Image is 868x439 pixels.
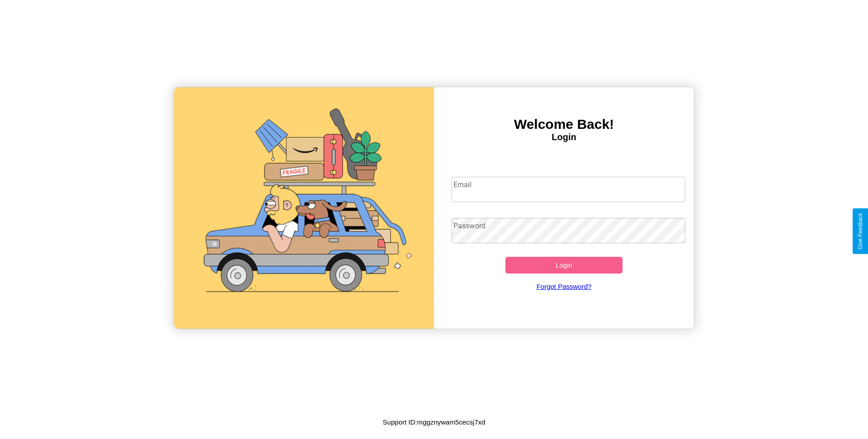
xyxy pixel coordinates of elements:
p: Support ID: mggznywam5cecsj7xd [383,416,486,428]
h3: Welcome Back! [434,117,694,132]
h4: Login [434,132,694,142]
button: Login [505,257,623,274]
a: Forgot Password? [447,274,681,299]
img: gif [174,87,434,329]
div: Give Feedback [857,213,863,250]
